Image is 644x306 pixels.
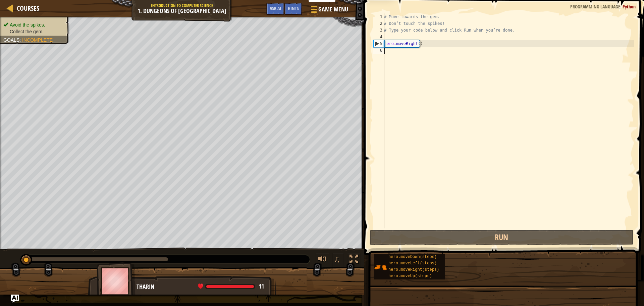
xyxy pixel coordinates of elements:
[10,22,45,28] span: Avoid the spikes.
[259,282,264,291] span: 11
[316,253,329,267] button: Adjust volume
[373,20,384,27] div: 2
[13,4,39,13] a: Courses
[373,27,384,34] div: 3
[570,3,620,10] span: Programming language
[137,282,269,291] div: Tharin
[270,5,281,11] span: Ask AI
[388,255,437,259] span: hero.moveDown(steps)
[388,267,439,272] span: hero.moveRight(steps)
[373,13,384,20] div: 1
[17,4,39,13] span: Courses
[306,3,352,18] button: Game Menu
[623,3,636,10] span: Python
[388,274,432,278] span: hero.moveUp(steps)
[10,29,44,34] span: Collect the gem.
[11,295,19,303] button: Ask AI
[334,254,340,264] span: ♫
[370,230,634,245] button: Run
[97,262,136,300] img: thang_avatar_frame.png
[318,5,348,14] span: Game Menu
[3,37,19,43] span: Goals
[288,5,299,11] span: Hints
[3,28,64,35] li: Collect the gem.
[347,253,361,267] button: Toggle fullscreen
[19,37,22,43] span: :
[266,3,284,15] button: Ask AI
[198,283,264,290] div: health: 11 / 11
[374,261,387,274] img: portrait.png
[22,37,53,43] span: Incomplete
[373,47,384,54] div: 6
[3,21,64,28] li: Avoid the spikes.
[388,261,437,266] span: hero.moveLeft(steps)
[332,253,344,267] button: ♫
[374,40,384,47] div: 5
[620,3,623,10] span: :
[373,34,384,40] div: 4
